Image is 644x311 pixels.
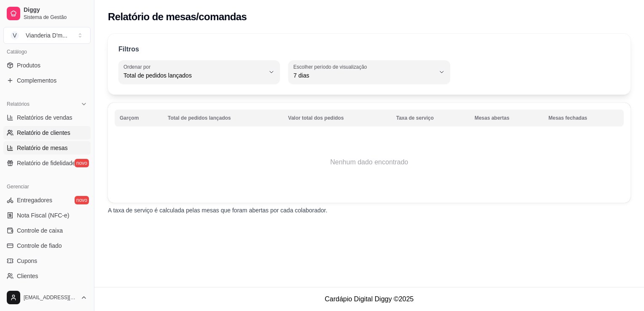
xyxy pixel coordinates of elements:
div: Vianderia D'm ... [26,31,67,40]
button: Ordenar porTotal de pedidos lançados [118,60,280,84]
p: A taxa de serviço é calculada pelas mesas que foram abertas por cada colaborador. [108,206,631,214]
th: Taxa de serviço [391,110,470,126]
a: Produtos [3,59,91,72]
a: Cupons [3,254,91,268]
span: Relatórios de vendas [17,113,72,122]
span: Produtos [17,61,40,70]
a: Relatório de mesas [3,141,91,155]
a: Nota Fiscal (NFC-e) [3,209,91,222]
p: Filtros [118,44,139,54]
span: Controle de caixa [17,226,63,235]
button: Escolher período de visualização7 dias [288,60,450,84]
span: Diggy [24,6,87,14]
span: Relatório de fidelidade [17,159,75,167]
label: Escolher período de visualização [293,63,370,70]
th: Mesas fechadas [543,110,624,126]
a: Entregadoresnovo [3,193,91,207]
span: Controle de fiado [17,241,62,250]
div: Gerenciar [3,180,91,193]
a: Relatório de clientes [3,126,91,139]
span: Total de pedidos lançados [123,71,265,80]
span: 7 dias [293,71,435,80]
a: Controle de fiado [3,239,91,252]
footer: Cardápio Digital Diggy © 2025 [94,287,644,311]
h2: Relatório de mesas/comandas [108,10,247,24]
label: Ordenar por [123,63,153,70]
span: Relatório de clientes [17,129,70,137]
span: Nota Fiscal (NFC-e) [17,211,69,220]
button: [EMAIL_ADDRESS][DOMAIN_NAME] [3,287,91,308]
span: Sistema de Gestão [24,14,87,21]
span: Relatório de mesas [17,144,68,152]
th: Mesas abertas [470,110,543,126]
a: Complementos [3,74,91,87]
th: Garçom [115,110,163,126]
span: Relatórios [7,101,30,107]
button: Select a team [3,27,91,44]
span: Complementos [17,76,56,85]
th: Valor total dos pedidos [283,110,391,126]
span: V [11,31,19,40]
td: Nenhum dado encontrado [115,129,624,196]
a: Relatório de fidelidadenovo [3,156,91,170]
div: Catálogo [3,45,91,59]
a: Relatórios de vendas [3,111,91,124]
span: Entregadores [17,196,52,204]
span: Clientes [17,272,38,280]
span: Cupons [17,257,37,265]
a: Controle de caixa [3,224,91,237]
a: DiggySistema de Gestão [3,3,91,24]
th: Total de pedidos lançados [163,110,283,126]
span: [EMAIL_ADDRESS][DOMAIN_NAME] [24,294,77,301]
a: Clientes [3,269,91,283]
